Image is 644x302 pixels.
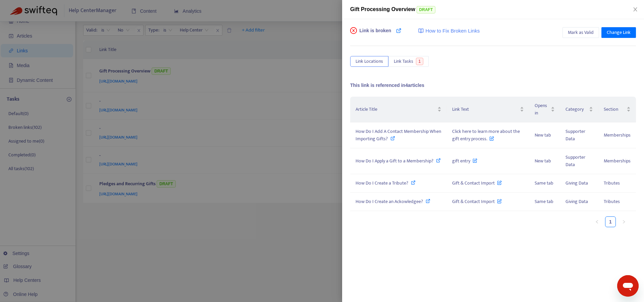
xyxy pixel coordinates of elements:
[350,56,388,67] button: Link Locations
[425,27,480,35] span: How to Fix Broken Links
[452,157,477,165] span: gift entry
[560,97,598,122] th: Category
[568,29,594,36] span: Mark as Valid
[417,6,436,13] span: DRAFT
[619,216,629,227] button: right
[535,131,551,139] span: New tab
[601,27,636,38] button: Change Link
[394,58,413,65] span: Link Tasks
[416,58,424,65] span: 1
[356,157,433,165] span: How Do I Apply a Gift to a Membership?
[604,179,620,187] span: Tributes
[418,27,480,35] a: How to Fix Broken Links
[604,131,631,139] span: Memberships
[617,275,639,297] iframe: Button to launch messaging window
[447,97,529,122] th: Link Text
[452,198,502,205] span: Gift & Contact Import
[356,198,423,205] span: How Do I Create an Ackowledgee?
[535,157,551,165] span: New tab
[633,7,638,12] span: close
[619,216,629,227] li: Next Page
[360,27,391,41] span: Link is broken
[566,179,588,187] span: Giving Data
[604,198,620,205] span: Tributes
[418,28,424,34] img: image-link
[388,56,429,67] button: Link Tasks1
[595,220,599,224] span: left
[356,128,441,143] span: How Do I Add A Contact Membership When Importing Gifts?
[566,106,588,113] span: Category
[350,6,415,12] span: Gift Processing Overview
[631,6,640,13] button: Close
[529,97,560,122] th: Opens in
[535,102,550,117] span: Opens in
[605,216,616,227] li: 1
[566,128,585,143] span: Supporter Data
[622,220,626,224] span: right
[356,179,408,187] span: How Do I Create a Tribute?
[350,97,447,122] th: Article Title
[452,179,502,187] span: Gift & Contact Import
[566,153,585,168] span: Supporter Data
[562,27,599,38] button: Mark as Valid
[604,157,631,165] span: Memberships
[605,217,615,227] a: 1
[356,58,383,65] span: Link Locations
[350,27,357,34] span: close-circle
[566,198,588,205] span: Giving Data
[535,198,553,205] span: Same tab
[607,29,631,36] span: Change Link
[356,106,436,113] span: Article Title
[350,83,424,88] span: This link is referenced in 4 articles
[535,179,553,187] span: Same tab
[452,128,520,143] span: Click here to learn more about the gift entry process.
[592,216,602,227] button: left
[604,106,625,113] span: Section
[452,106,519,113] span: Link Text
[598,97,636,122] th: Section
[592,216,602,227] li: Previous Page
